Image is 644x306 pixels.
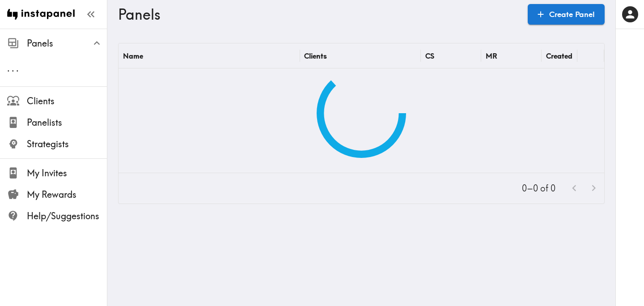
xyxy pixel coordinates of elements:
[27,188,107,201] span: My Rewards
[27,138,107,150] span: Strategists
[16,63,19,74] span: .
[123,51,143,60] div: Name
[12,63,14,74] span: .
[546,51,572,60] div: Created
[522,182,555,195] p: 0–0 of 0
[27,95,107,107] span: Clients
[27,116,107,129] span: Panelists
[486,51,497,60] div: MR
[27,37,107,50] span: Panels
[27,167,107,179] span: My Invites
[27,210,107,222] span: Help/Suggestions
[304,51,327,60] div: Clients
[118,6,521,23] h3: Panels
[425,51,434,60] div: CS
[528,4,605,25] a: Create Panel
[7,63,10,74] span: .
